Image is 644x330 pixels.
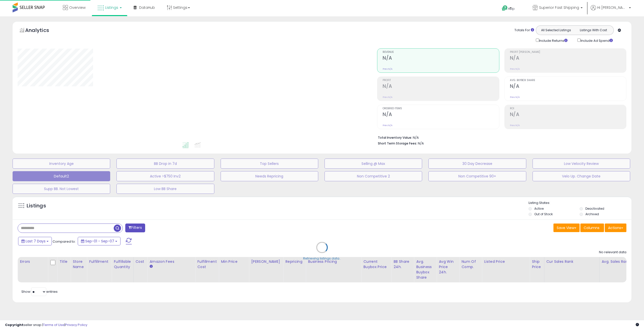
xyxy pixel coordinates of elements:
span: DataHub [139,5,155,10]
div: Include Returns [532,38,574,43]
span: ROI [510,107,626,110]
button: Supp BB. Not Lowest [13,184,110,194]
button: Listings With Cost [575,27,612,33]
button: Selling @ Max [325,159,422,169]
span: N/A [418,141,424,146]
button: All Selected Listings [537,27,575,33]
h2: N/A [510,112,626,118]
b: Short Term Storage Fees: [378,141,417,145]
span: Avg. Buybox Share [510,79,626,82]
button: BB Drop in 7d [116,159,214,169]
span: Superior Fast Shipping [539,5,579,10]
b: Total Inventory Value: [378,135,412,140]
button: Default2 [13,171,110,181]
small: Prev: N/A [383,96,392,99]
div: Totals For [514,28,534,33]
small: Prev: N/A [510,124,520,127]
button: Non Competitive 2 [325,171,422,181]
h2: N/A [510,83,626,90]
button: Needs Repricing [221,171,318,181]
small: Prev: N/A [510,67,520,70]
h2: N/A [510,55,626,62]
button: Velo Up. Change Date [533,171,630,181]
div: Include Ad Spend [574,38,621,43]
small: Prev: N/A [383,67,392,70]
button: Low Velocity Review [533,159,630,169]
span: Hi [PERSON_NAME] [597,5,627,10]
h2: N/A [383,112,499,118]
i: Get Help [502,5,508,11]
button: Active >$750 Inv2 [116,171,214,181]
h5: Analytics [25,27,59,35]
button: Top Sellers [221,159,318,169]
span: Help [508,7,515,11]
a: Hi [PERSON_NAME] [591,5,631,16]
div: Retrieving listings data.. [303,256,341,261]
button: Inventory Age [13,159,110,169]
span: Overview [69,5,86,10]
h2: N/A [383,83,499,90]
span: Profit [383,79,499,82]
small: Prev: N/A [383,124,392,127]
button: Non Competitive 90+ [428,171,526,181]
button: 30 Day Decrease [428,159,526,169]
span: Listings [105,5,118,10]
button: Low BB Share [116,184,214,194]
span: Revenue [383,51,499,54]
h2: N/A [383,55,499,62]
a: Help [498,1,525,16]
small: Prev: N/A [510,96,520,99]
span: Ordered Items [383,107,499,110]
li: N/A [378,134,623,140]
span: Profit [PERSON_NAME] [510,51,626,54]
